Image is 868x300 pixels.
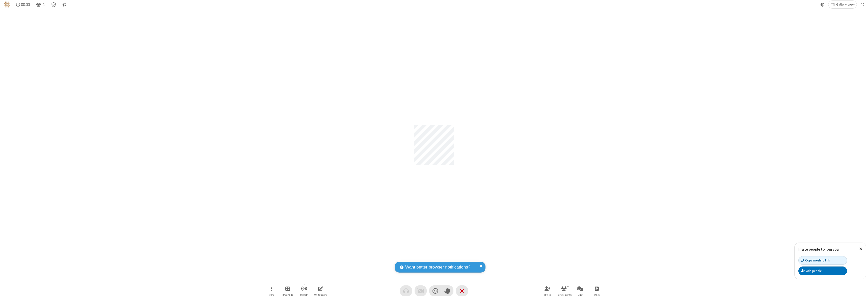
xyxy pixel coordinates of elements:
div: Timer [14,1,32,8]
button: Change layout [828,1,857,8]
button: Open shared whiteboard [313,284,328,298]
span: Participants [557,293,572,296]
div: Meeting details Encryption enabled [49,1,59,8]
button: Invite participants (⌘+Shift+I) [540,284,555,298]
button: Copy meeting link [798,256,847,265]
div: Copy meeting link [801,258,830,263]
button: End or leave meeting [456,285,468,296]
button: Conversation [60,1,68,8]
button: Send a reaction [429,285,441,296]
img: QA Selenium DO NOT DELETE OR CHANGE [4,2,10,8]
div: 1 [566,283,570,288]
button: Using system theme [819,1,827,8]
span: 1 [43,2,45,7]
button: Video [415,285,427,296]
button: Raise hand [441,285,453,296]
button: Open menu [264,284,279,298]
span: Gallery view [836,3,855,7]
span: Polls [594,293,600,296]
button: Open participant list [34,1,47,8]
label: Invite people to join you [798,247,839,252]
button: Close popover [855,243,866,255]
button: Open poll [589,284,604,298]
span: Breakout [282,293,293,296]
button: Add people [798,266,847,275]
button: Audio problem - check your Internet connection or call by phone [400,285,412,296]
span: Chat [578,293,583,296]
button: Fullscreen [859,1,866,8]
button: Manage Breakout Rooms [280,284,295,298]
button: Open participant list [556,284,572,298]
span: Whiteboard [314,293,327,296]
button: Start streaming [296,284,312,298]
span: More [268,293,274,296]
span: Invite [544,293,551,296]
span: Want better browser notifications? [405,264,470,271]
span: Stream [300,293,308,296]
span: 00:00 [21,2,30,7]
button: Open chat [573,284,588,298]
